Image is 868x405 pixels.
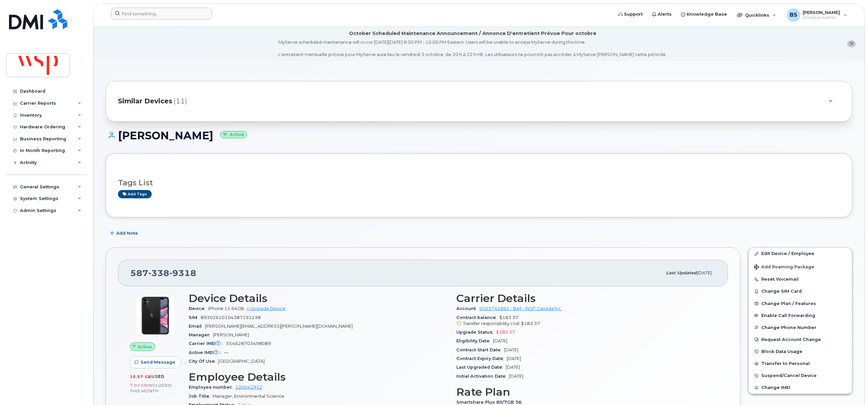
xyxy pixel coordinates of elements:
span: Transfer responsibility cost [463,321,520,326]
span: used [151,374,165,379]
span: [GEOGRAPHIC_DATA] [218,359,265,364]
h3: Device Details [189,292,448,304]
span: 338 [148,268,169,278]
h3: Carrier Details [456,292,716,304]
span: [PERSON_NAME] [213,332,249,337]
button: Enable Call Forwarding [749,310,852,322]
h3: Employee Details [189,371,448,383]
span: $183.37 [456,315,716,327]
span: [DATE] [697,270,712,275]
span: Last updated [666,270,697,275]
span: [DATE] [504,347,518,352]
h3: Tags List [118,179,840,187]
span: Manager [189,332,213,337]
span: Contract Start Date [456,347,504,352]
span: Email [189,324,205,329]
span: Manager, Environmental Science [213,394,284,399]
span: Carrier IMEI [189,341,226,346]
div: October Scheduled Maintenance Announcement / Annonce D'entretient Prévue Pour octobre [349,30,596,37]
a: 100042912 [235,385,262,390]
small: Active [220,131,247,139]
button: Add Note [106,227,144,239]
span: Change Plan / Features [761,301,816,306]
button: Suspend/Cancel Device [749,370,852,382]
div: MyServe scheduled maintenance will occur [DATE][DATE] 8:00 PM - 10:00 PM Eastern. Users will be u... [279,39,667,58]
span: Employee number [189,385,235,390]
span: iPhone 11 64GB [208,306,244,311]
span: Send Message [141,359,175,365]
span: 9318 [169,268,196,278]
img: iPhone_11.jpg [135,296,175,336]
a: + Upgrade Device [247,306,286,311]
span: City Of Use [189,359,218,364]
span: [PERSON_NAME][EMAIL_ADDRESS][PERSON_NAME][DOMAIN_NAME] [205,324,353,329]
h1: [PERSON_NAME] [106,130,852,141]
button: Send Message [130,356,181,368]
span: Add Roaming Package [754,264,814,271]
a: 0503741861 - Bell - WSP Canada Inc. [479,306,562,311]
span: Similar Devices [118,96,172,106]
span: [DATE] [509,374,523,379]
span: Active IMEI [189,350,224,355]
button: Change Plan / Features [749,298,852,310]
button: Reset Voicemail [749,273,852,285]
span: Enable Call Forwarding [761,313,815,318]
a: Add tags [118,190,152,198]
span: 587 [130,268,196,278]
span: SIM [189,315,201,320]
span: [DATE] [507,356,521,361]
span: 15.57 GB [130,374,151,379]
span: [DATE] [506,365,520,370]
span: Last Upgraded Date [456,365,506,370]
span: Initial Activation Date [456,374,509,379]
span: — [224,350,228,355]
span: Eligibility Date [456,338,493,343]
span: Smartshare Plus 80/7GB 36 [456,400,525,405]
span: Upgrade Status [456,330,496,335]
span: Active [138,344,152,350]
button: Add Roaming Package [749,260,852,273]
span: Account [456,306,479,311]
button: close notification [847,40,856,47]
span: included this month [130,383,172,394]
span: 354628703498089 [226,341,271,346]
span: Device [189,306,208,311]
button: Request Account Change [749,334,852,346]
span: Job Title [189,394,213,399]
button: Change IMEI [749,382,852,394]
button: Transfer to Personal [749,358,852,370]
button: Change Phone Number [749,322,852,334]
span: $183.37 [496,330,515,335]
span: Contract balance [456,315,499,320]
button: Change SIM Card [749,285,852,297]
a: Edit Device / Employee [749,248,852,260]
span: [DATE] [493,338,507,343]
h3: Rate Plan [456,386,716,398]
span: Contract Expiry Date [456,356,507,361]
span: 89302610104387191238 [201,315,261,320]
button: Block Data Usage [749,346,852,358]
span: Suspend/Cancel Device [761,373,817,378]
span: (11) [174,96,187,106]
span: $183.37 [521,321,540,326]
span: 7.00 GB [130,383,148,388]
span: Add Note [116,230,138,236]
